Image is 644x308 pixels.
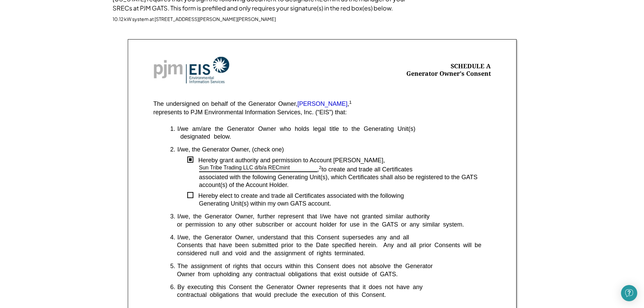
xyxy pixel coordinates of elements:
[177,146,491,153] div: I/we, the Generator Owner, (check one)
[193,192,491,200] div: Hereby elect to create and trade all Certificates associated with the following
[621,285,637,301] div: Open Intercom Messenger
[170,213,175,220] div: 3.
[170,270,491,278] div: Owner from upholding any contractual obligations that exist outside of GATS.
[170,146,175,153] div: 2.
[170,262,175,270] div: 5.
[177,262,491,270] div: The assignment of rights that occurs within this Consent does not absolve the Generator
[153,101,352,108] div: The undersigned on behalf of the Generator Owner, ,
[177,213,491,220] div: I/we, the Generator Owner, further represent that I/we have not granted similar authority
[170,125,175,133] div: 1.
[199,200,491,208] div: Generating Unit(s) within my own GATS account.
[319,165,322,170] sup: 2
[349,100,352,105] sup: 1
[177,283,491,291] div: By executing this Consent the Generator Owner represents that it does not have any
[170,221,491,229] div: or permission to any other subscriber or account holder for use in the GATS or any similar system.
[170,283,175,291] div: 6.
[406,63,491,78] div: SCHEDULE A Generator Owner's Consent
[199,164,290,171] div: Sun Tribe Trading LLC d/b/a RECmint
[170,234,175,241] div: 4.
[199,173,491,189] div: associated with the following Generating Unit(s), which Certificates shall also be registered to ...
[177,234,491,241] div: I/we, the Generator Owner, understand that this Consent supersedes any and all
[170,291,491,299] div: contractual obligations that would preclude the execution of this Consent.
[177,125,491,133] div: I/we am/are the Generator Owner who holds legal title to the Generating Unit(s)
[170,133,491,141] div: designated below.
[297,100,348,107] font: [PERSON_NAME]
[193,157,491,164] div: Hereby grant authority and permission to Account [PERSON_NAME],
[153,56,230,84] img: Screenshot%202023-10-20%20at%209.53.17%20AM.png
[317,166,322,173] div: ,
[170,241,491,257] div: Consents that have been submitted prior to the Date specified herein. Any and all prior Consents ...
[321,166,491,173] div: to create and trade all Certificates
[153,109,347,116] div: represents to PJM Environmental Information Services, Inc. (“EIS”) that:
[113,16,276,23] div: 10.12 kW system at [STREET_ADDRESS][PERSON_NAME][PERSON_NAME]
